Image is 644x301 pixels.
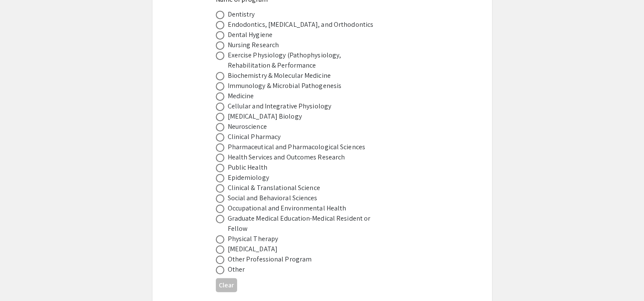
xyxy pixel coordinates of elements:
div: Occupational and Environmental Health [228,203,346,213]
div: Other [228,264,245,275]
div: Health Services and Outcomes Research [228,152,345,162]
div: Immunology & Microbial Pathogenesis [228,81,342,91]
div: Neuroscience [228,122,267,132]
div: Dental Hygiene [228,30,272,40]
div: Biochemistry & Molecular Medicine [228,71,331,81]
div: Public Health [228,162,267,173]
div: Other Professional Program [228,254,312,264]
div: [MEDICAL_DATA] [228,244,278,254]
div: Social and Behavioral Sciences [228,193,318,203]
div: Dentistry [228,9,255,20]
div: Epidemiology [228,173,269,183]
button: Clear [216,278,237,292]
div: Medicine [228,91,254,101]
div: [MEDICAL_DATA] Biology [228,111,302,122]
div: Nursing Research [228,40,279,50]
div: Graduate Medical Education-Medical Resident or Fellow [228,213,377,234]
div: Clinical Pharmacy [228,132,281,142]
div: Cellular and Integrative Physiology [228,101,332,111]
div: Exercise Physiology (Pathophysiology, Rehabilitation & Performance [228,50,377,71]
div: Clinical & Translational Science [228,183,320,193]
div: Physical Therapy [228,234,278,244]
iframe: Chat [6,263,36,295]
div: Endodontics, [MEDICAL_DATA], and Orthodontics [228,20,374,30]
div: Pharmaceutical and Pharmacological Sciences [228,142,365,152]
